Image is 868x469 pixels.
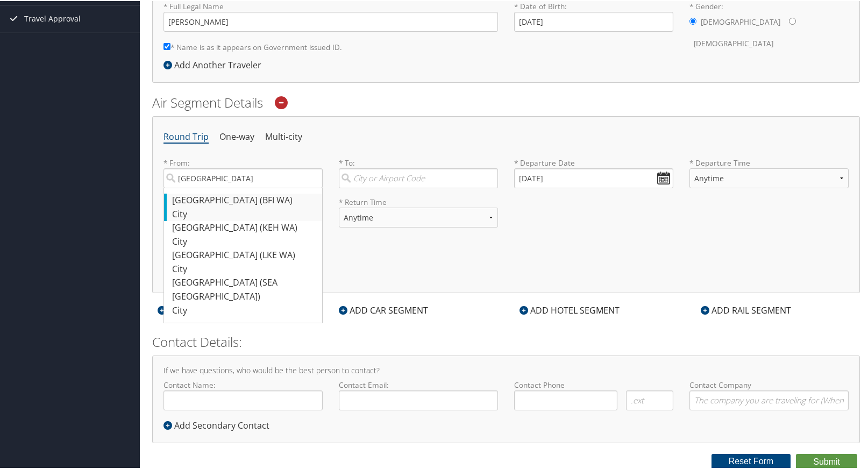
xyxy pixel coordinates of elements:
div: ADD CAR SEGMENT [333,303,433,316]
label: * Return Time [339,196,498,207]
h2: Contact Details: [152,332,860,350]
label: * Departure Date [514,157,673,167]
input: [GEOGRAPHIC_DATA] (BFI WA)City[GEOGRAPHIC_DATA] (KEH WA)City[GEOGRAPHIC_DATA] (LKE WA)City[GEOGRA... [163,167,323,187]
div: [GEOGRAPHIC_DATA] (SEA [GEOGRAPHIC_DATA]) [172,275,317,302]
button: Reset Form [712,453,791,468]
h6: Additional Options: [163,251,849,257]
label: Contact Phone [514,379,673,389]
label: * Departure Time [689,157,849,196]
input: * Gender:[DEMOGRAPHIC_DATA][DEMOGRAPHIC_DATA] [689,17,696,24]
button: Submit [796,453,857,469]
label: Contact Name: [163,379,323,409]
input: .ext [626,389,673,409]
label: Contact Company [689,379,849,409]
div: City [172,261,317,275]
label: Contact Email: [339,379,498,409]
h2: Air Segment Details [152,93,860,111]
label: * To: [339,157,498,187]
div: [GEOGRAPHIC_DATA] (KEH WA) [172,220,317,234]
input: MM/DD/YYYY [514,167,673,187]
div: ADD HOTEL SEGMENT [514,303,625,316]
input: Contact Company [689,389,849,409]
span: Travel Approval [24,4,81,31]
div: [GEOGRAPHIC_DATA] (LKE WA) [172,247,317,261]
input: * Gender:[DEMOGRAPHIC_DATA][DEMOGRAPHIC_DATA] [789,17,796,24]
div: Add Secondary Contact [163,418,275,431]
li: One-way [219,126,254,146]
h5: * Denotes required field [163,273,849,281]
div: ADD RAIL SEGMENT [695,303,796,316]
label: * From: [163,157,323,187]
h4: If we have questions, who would be the best person to contact? [163,366,849,373]
div: Add Another Traveler [163,58,267,70]
div: ADD AIR SEGMENT [152,303,249,316]
label: * Name is as it appears on Government issued ID. [163,36,342,56]
input: Contact Email: [339,389,498,409]
select: * Departure Time [689,167,849,187]
div: City [172,303,317,317]
li: Multi-city [265,126,302,146]
input: * Full Legal Name [163,11,498,31]
input: * Name is as it appears on Government issued ID. [163,42,170,49]
input: * Date of Birth: [514,11,673,31]
li: Round Trip [163,126,209,146]
input: City or Airport Code [339,167,498,187]
div: [GEOGRAPHIC_DATA] (BFI WA) [172,193,317,207]
div: City [172,207,317,221]
label: [DEMOGRAPHIC_DATA] [694,32,773,53]
label: [DEMOGRAPHIC_DATA] [701,11,780,31]
div: City [172,234,317,248]
input: Contact Name: [163,389,323,409]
